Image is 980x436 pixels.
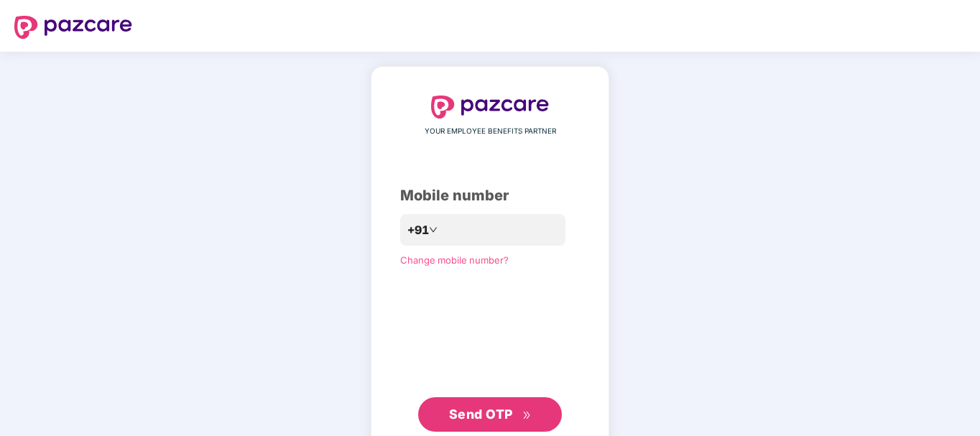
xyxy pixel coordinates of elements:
span: Send OTP [449,407,513,422]
span: double-right [522,411,532,420]
span: YOUR EMPLOYEE BENEFITS PARTNER [425,126,556,137]
button: Send OTPdouble-right [418,397,562,432]
img: logo [14,16,132,39]
img: logo [431,96,549,119]
div: Mobile number [400,185,580,207]
span: +91 [407,221,429,239]
span: down [429,226,438,234]
a: Change mobile number? [400,254,509,266]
